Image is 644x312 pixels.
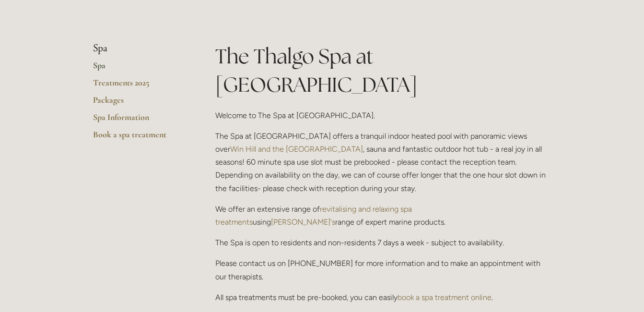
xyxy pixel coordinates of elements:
a: [PERSON_NAME]'s [271,217,335,227]
li: Spa [93,42,185,55]
a: Spa Information [93,112,185,129]
a: Packages [93,95,185,112]
p: The Spa is open to residents and non-residents 7 days a week - subject to availability. [215,236,551,249]
h1: The Thalgo Spa at [GEOGRAPHIC_DATA] [215,42,551,99]
p: We offer an extensive range of using range of expert marine products. [215,203,551,228]
p: The Spa at [GEOGRAPHIC_DATA] offers a tranquil indoor heated pool with panoramic views over , sau... [215,130,551,195]
p: Welcome to The Spa at [GEOGRAPHIC_DATA]. [215,109,551,122]
a: Book a spa treatment [93,129,185,146]
a: book a spa treatment online [398,293,492,302]
a: Treatments 2025 [93,77,185,95]
p: Please contact us on [PHONE_NUMBER] for more information and to make an appointment with our ther... [215,257,551,283]
a: Spa [93,60,185,77]
a: Win Hill and the [GEOGRAPHIC_DATA] [230,144,363,154]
